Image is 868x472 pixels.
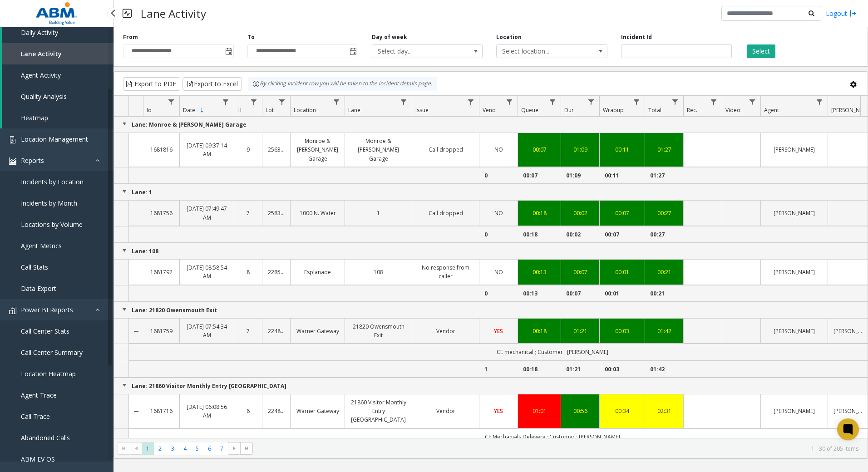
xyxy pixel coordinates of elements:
[121,382,128,389] a: Collapse Group
[148,268,174,276] a: 1681792
[350,137,406,163] a: Monroe & [PERSON_NAME] Garage
[418,407,473,415] a: Vendor
[485,327,512,335] a: YES
[599,226,645,243] td: 00:07
[2,64,113,86] a: Agent Activity
[136,2,211,25] h3: Lane Activity
[258,445,858,452] kendo-pager-info: 1 - 30 of 205 items
[567,327,594,335] a: 01:21
[296,268,339,276] a: Esplanade
[203,442,216,455] span: Page 6
[651,407,678,415] a: 02:31
[833,407,865,415] a: [PERSON_NAME]
[518,167,561,184] td: 00:07
[479,167,518,184] td: 0
[148,209,174,217] a: 1681756
[518,361,561,378] td: 00:18
[248,96,260,108] a: H Filter Menu
[165,96,178,108] a: Id Filter Menu
[567,209,594,217] a: 00:02
[605,145,639,154] div: 00:11
[599,361,645,378] td: 00:03
[21,284,56,293] span: Data Export
[561,361,599,378] td: 01:21
[121,247,128,254] a: Collapse Group
[21,327,69,335] span: Call Center Stats
[523,145,555,154] a: 00:07
[179,442,191,455] span: Page 4
[372,45,460,58] span: Select day...
[599,285,645,302] td: 00:01
[268,407,285,415] a: 22482781
[567,145,594,154] a: 01:09
[561,285,599,302] td: 00:07
[228,442,240,455] span: Go to the next page
[21,92,67,101] span: Quality Analysis
[237,106,242,114] span: H
[296,209,339,217] a: 1000 N. Water
[216,442,228,455] span: Page 7
[330,96,343,108] a: Location Filter Menu
[518,226,561,243] td: 00:18
[465,96,477,108] a: Issue Filter Menu
[494,407,503,415] span: YES
[266,106,274,114] span: Lot
[523,407,555,415] a: 01:01
[746,96,759,108] a: Video Filter Menu
[651,268,678,276] div: 00:21
[603,106,624,114] span: Wrapup
[252,80,260,88] img: infoIcon.svg
[418,145,473,154] a: Call dropped
[21,412,50,421] span: Call Trace
[849,9,857,18] img: logout
[651,327,678,335] div: 01:42
[123,2,132,25] img: pageIcon
[766,145,822,154] a: [PERSON_NAME]
[21,28,58,37] span: Daily Activity
[21,348,83,357] span: Call Center Summary
[418,263,473,280] a: No response from caller
[599,167,645,184] td: 00:11
[833,327,865,335] a: [PERSON_NAME]
[21,135,88,143] span: Location Management
[564,106,574,114] span: Dur
[605,407,639,415] a: 00:34
[240,268,256,276] a: 8
[121,306,128,313] a: Collapse Group
[21,156,44,165] span: Reports
[494,146,503,153] span: NO
[348,45,358,58] span: Toggle popup
[148,407,174,415] a: 1681716
[21,391,57,399] span: Agent Trace
[496,33,522,41] label: Location
[231,445,238,452] span: Go to the next page
[605,209,639,217] a: 00:07
[561,167,599,184] td: 01:09
[21,220,83,229] span: Locations by Volume
[185,141,228,158] a: [DATE] 09:37:14 AM
[415,106,429,114] span: Issue
[123,33,138,41] label: From
[764,106,779,114] span: Agent
[154,442,166,455] span: Page 2
[479,226,518,243] td: 0
[766,327,822,335] a: [PERSON_NAME]
[523,327,555,335] a: 00:18
[708,96,720,108] a: Rec. Filter Menu
[766,268,822,276] a: [PERSON_NAME]
[185,263,228,280] a: [DATE] 08:58:54 AM
[645,361,683,378] td: 01:42
[725,106,740,114] span: Video
[497,45,585,58] span: Select location...
[479,285,518,302] td: 0
[350,209,406,217] a: 1
[523,209,555,217] a: 00:18
[182,77,242,91] button: Export to Excel
[9,136,16,143] img: 'icon'
[21,455,55,463] span: ABM EV OS
[9,157,16,165] img: 'icon'
[398,96,410,108] a: Lane Filter Menu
